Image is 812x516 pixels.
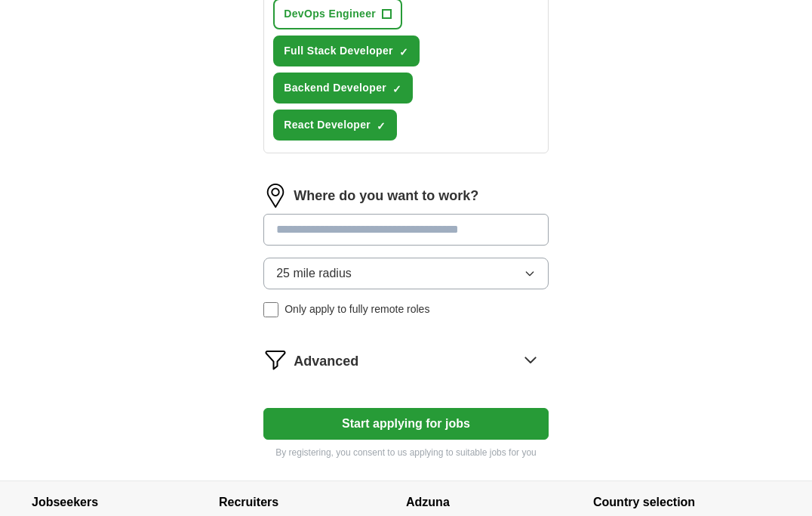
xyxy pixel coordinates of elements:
span: ✓ [399,46,408,58]
button: Start applying for jobs [263,408,549,440]
button: Backend Developer✓ [273,73,413,104]
button: 25 mile radius [263,258,549,289]
span: ✓ [377,120,386,132]
span: DevOps Engineer [284,6,376,22]
span: Backend Developer [284,80,386,96]
img: filter [263,348,288,372]
span: Only apply to fully remote roles [285,301,429,317]
p: By registering, you consent to us applying to suitable jobs for you [263,446,549,459]
img: location.png [263,184,288,208]
span: ✓ [392,83,401,95]
span: Full Stack Developer [284,43,393,59]
input: Only apply to fully remote roles [263,302,278,317]
span: 25 mile radius [276,264,352,283]
button: Full Stack Developer✓ [273,36,420,66]
span: React Developer [284,117,371,133]
label: Where do you want to work? [294,186,478,206]
button: React Developer✓ [273,110,397,141]
span: Advanced [294,351,358,372]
